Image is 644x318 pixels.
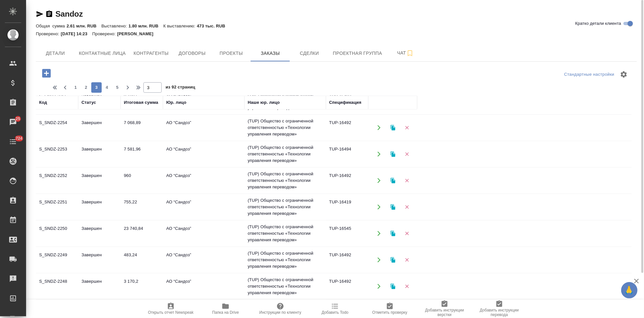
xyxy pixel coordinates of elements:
[121,143,163,166] td: 7 581,96
[128,24,163,28] p: 1.80 млн. RUB
[36,10,44,18] button: Скопировать ссылку для ЯМессенджера
[621,282,637,298] button: 🙏
[197,24,230,28] p: 473 тыс. RUB
[390,49,421,57] span: Чат
[36,31,61,36] p: Проверено:
[244,194,326,220] td: (TUP) Общество с ограниченной ответственностью «Технологии управления переводом»
[163,196,244,218] td: АО “Сандоз”
[212,310,239,315] span: Папка на Drive
[36,196,78,218] td: S_SNDZ-2251
[78,143,121,166] td: Завершен
[39,99,47,106] div: Код
[163,116,244,139] td: АО “Сандоз”
[255,49,286,57] span: Заказы
[79,49,126,57] span: Контактные лица
[616,67,632,82] span: Настроить таблицу
[78,222,121,245] td: Завершен
[362,300,417,318] button: Отметить проверку
[70,84,81,91] span: 1
[121,275,163,298] td: 3 170,2
[624,283,635,297] span: 🙏
[81,84,91,91] span: 2
[400,253,414,267] button: Удалить
[36,275,78,298] td: S_SNDZ-2248
[372,280,386,293] button: Открыть
[215,49,247,57] span: Проекты
[248,99,280,106] div: Наше юр. лицо
[372,227,386,240] button: Открыть
[36,116,78,139] td: S_SNDZ-2254
[163,143,244,166] td: АО “Сандоз”
[121,116,163,139] td: 7 068,89
[66,24,101,28] p: 2.61 млн. RUB
[2,134,24,150] a: 724
[372,253,386,267] button: Открыть
[253,300,308,318] button: Инструкции по клиенту
[102,84,112,91] span: 4
[421,308,468,317] span: Добавить инструкции верстки
[326,275,368,298] td: TUP-16492
[244,115,326,141] td: (TUP) Общество с ограниченной ответственностью «Технологии управления переводом»
[386,174,400,187] button: Клонировать
[326,169,368,192] td: TUP-16492
[294,49,325,57] span: Сделки
[81,99,96,106] div: Статус
[78,248,121,271] td: Завершен
[333,49,382,57] span: Проектная группа
[81,82,91,93] button: 2
[40,49,71,57] span: Детали
[78,275,121,298] td: Завершен
[244,247,326,273] td: (TUP) Общество с ограниченной ответственностью «Технологии управления переводом»
[45,10,53,18] button: Скопировать ссылку
[92,31,117,36] p: Проверено:
[163,169,244,192] td: АО “Сандоз”
[12,135,26,142] span: 724
[372,121,386,135] button: Открыть
[476,308,523,317] span: Добавить инструкции перевода
[244,273,326,299] td: (TUP) Общество с ограниченной ответственностью «Технологии управления переводом»
[37,67,55,80] button: Добавить проект
[386,148,400,161] button: Клонировать
[143,300,198,318] button: Открыть отчет Newspeak
[121,222,163,245] td: 23 740,84
[55,9,83,18] a: Sandoz
[400,121,414,135] button: Удалить
[400,227,414,240] button: Удалить
[472,300,527,318] button: Добавить инструкции перевода
[400,174,414,187] button: Удалить
[78,196,121,218] td: Завершен
[386,227,400,240] button: Клонировать
[386,253,400,267] button: Клонировать
[386,280,400,293] button: Клонировать
[326,143,368,166] td: TUP-16494
[563,70,616,80] div: split button
[134,49,169,57] span: Контрагенты
[12,116,24,122] span: 25
[326,248,368,271] td: TUP-16492
[78,116,121,139] td: Завершен
[198,300,253,318] button: Папка на Drive
[326,116,368,139] td: TUP-16492
[121,169,163,192] td: 960
[163,24,197,28] p: К выставлению:
[70,82,81,93] button: 1
[148,310,194,315] span: Открыть отчет Newspeak
[326,222,368,245] td: TUP-16545
[372,200,386,214] button: Открыть
[102,82,112,93] button: 4
[36,222,78,245] td: S_SNDZ-2250
[308,300,362,318] button: Добавить Todo
[406,49,414,57] svg: Подписаться
[78,169,121,192] td: Завершен
[121,248,163,271] td: 483,24
[329,99,361,106] div: Спецификация
[326,196,368,218] td: TUP-16419
[112,84,123,91] span: 5
[117,31,158,36] p: [PERSON_NAME]
[101,24,128,28] p: Выставлено:
[575,20,621,27] span: Кратко детали клиента
[372,148,386,161] button: Открыть
[121,196,163,218] td: 755,22
[166,83,195,93] span: из 92 страниц
[259,310,301,315] span: Инструкции по клиенту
